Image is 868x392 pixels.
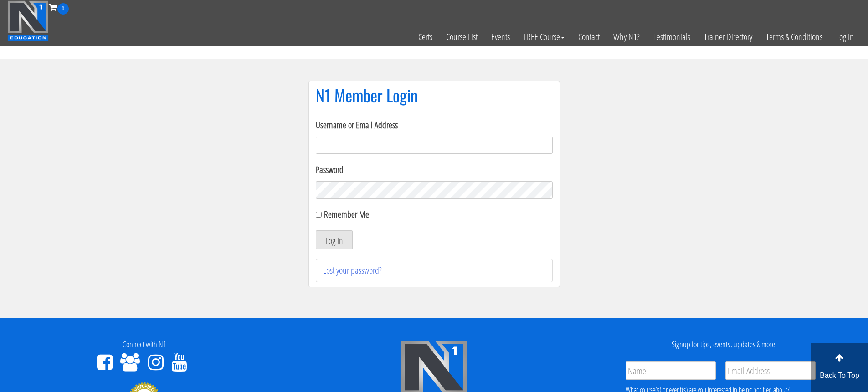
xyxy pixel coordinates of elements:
a: Course List [439,15,484,59]
a: Events [484,15,517,59]
input: Email Address [725,361,816,380]
a: Lost your password? [323,264,382,276]
a: Trainer Directory [697,15,759,59]
label: Password [316,163,553,177]
span: 0 [57,3,69,15]
a: Terms & Conditions [759,15,829,59]
a: Contact [571,15,606,59]
a: FREE Course [517,15,571,59]
a: Why N1? [606,15,647,59]
label: Username or Email Address [316,118,553,132]
input: Name [626,361,716,380]
h4: Connect with N1 [7,340,282,349]
a: Testimonials [647,15,697,59]
h4: Signup for tips, events, updates & more [586,340,861,349]
button: Log In [316,230,353,249]
img: n1-education [7,0,49,41]
label: Remember Me [324,208,369,220]
a: Log In [829,15,861,59]
h1: N1 Member Login [316,86,553,104]
a: Certs [411,15,439,59]
a: 0 [49,1,69,13]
